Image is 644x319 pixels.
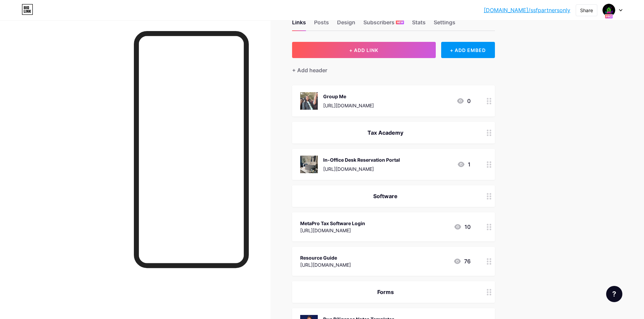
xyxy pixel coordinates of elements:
[397,20,403,24] span: NEW
[300,156,318,173] img: In-Office Desk Reservation Portal
[314,18,329,30] div: Posts
[300,254,351,261] div: Resource Guide
[602,4,615,17] img: Estee Roquemore
[349,47,378,53] span: + ADD LINK
[484,6,570,14] a: [DOMAIN_NAME]/ssfpartnersonly
[300,92,318,110] img: Group Me
[363,18,404,30] div: Subscribers
[323,156,400,163] div: In-Office Desk Reservation Portal
[292,66,327,74] div: + Add header
[456,97,471,105] div: 0
[300,129,471,137] div: Tax Academy
[292,42,436,58] button: + ADD LINK
[300,227,365,234] div: [URL][DOMAIN_NAME]
[323,165,400,172] div: [URL][DOMAIN_NAME]
[434,18,455,30] div: Settings
[580,7,593,14] div: Share
[454,223,471,231] div: 10
[300,288,471,296] div: Forms
[300,192,471,200] div: Software
[323,102,374,109] div: [URL][DOMAIN_NAME]
[300,261,351,268] div: [URL][DOMAIN_NAME]
[457,160,471,168] div: 1
[323,93,374,100] div: Group Me
[337,18,355,30] div: Design
[292,18,306,30] div: Links
[453,257,471,265] div: 76
[412,18,426,30] div: Stats
[441,42,495,58] div: + ADD EMBED
[300,220,365,227] div: MetaPro Tax Software Login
